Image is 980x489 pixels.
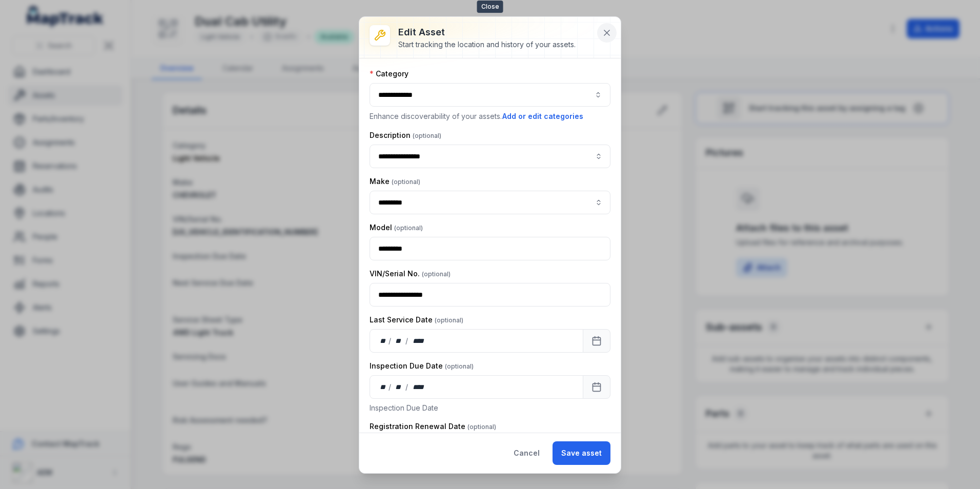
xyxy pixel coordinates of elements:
[392,382,406,392] div: month,
[405,336,409,346] div: /
[370,403,610,413] p: Inspection Due Date
[389,382,392,392] div: /
[389,336,392,346] div: /
[370,222,423,233] label: Model
[409,336,428,346] div: year,
[370,176,420,187] label: Make
[370,421,496,432] label: Registration Renewal Date
[398,39,576,50] div: Start tracking the location and history of your assets.
[378,382,389,392] div: day,
[505,441,548,465] button: Cancel
[370,111,610,122] p: Enhance discoverability of your assets.
[370,145,610,168] input: asset-edit:description-label
[583,329,610,353] button: Calendar
[553,441,610,465] button: Save asset
[370,191,610,214] input: asset-edit:cf[8261eee4-602e-4976-b39b-47b762924e3f]-label
[409,382,428,392] div: year,
[583,375,610,399] button: Calendar
[405,382,409,392] div: /
[370,269,451,279] label: VIN/Serial No.
[502,111,584,122] button: Add or edit categories
[370,69,409,79] label: Category
[398,25,576,39] h3: Edit asset
[370,130,441,140] label: Description
[370,315,463,325] label: Last Service Date
[378,336,389,346] div: day,
[392,336,406,346] div: month,
[370,361,474,371] label: Inspection Due Date
[477,1,503,13] span: Close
